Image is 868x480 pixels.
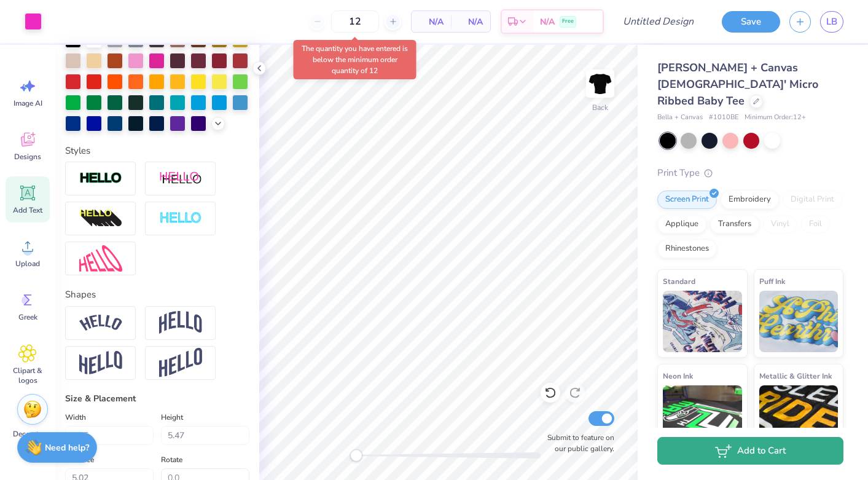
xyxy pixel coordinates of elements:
span: Free [562,17,574,26]
span: Image AI [14,98,42,108]
input: – – [331,10,379,33]
span: Clipart & logos [7,366,48,385]
span: Upload [15,259,40,269]
label: Height [161,410,183,425]
img: Stroke [79,171,122,186]
span: Decorate [13,429,42,439]
div: Accessibility label [350,449,362,462]
label: Width [65,410,86,425]
div: Digital Print [783,191,842,209]
img: Arc [79,315,122,331]
img: Neon Ink [663,385,742,447]
img: Flag [79,351,122,375]
span: # 1010BE [709,112,738,123]
span: N/A [458,15,483,28]
span: N/A [419,15,444,28]
div: Back [592,102,608,113]
span: Standard [663,275,695,288]
span: Neon Ink [663,369,693,382]
div: Vinyl [763,215,797,234]
label: Shapes [65,288,96,302]
span: Minimum Order: 12 + [745,112,806,123]
img: Rise [159,348,202,378]
label: Styles [65,144,90,158]
div: Applique [657,215,706,234]
label: Rotate [161,452,182,467]
img: 3D Illusion [79,209,122,229]
img: Metallic & Glitter Ink [759,385,839,447]
span: [PERSON_NAME] + Canvas [DEMOGRAPHIC_DATA]' Micro Ribbed Baby Tee [657,60,818,108]
a: LB [820,11,843,33]
span: Bella + Canvas [657,112,703,123]
img: Puff Ink [759,291,839,352]
div: Size & Placement [65,392,249,405]
div: Foil [801,215,830,234]
strong: Need help? [45,442,89,454]
label: Submit to feature on our public gallery. [541,432,614,454]
img: Standard [663,291,742,352]
span: Metallic & Glitter Ink [759,369,832,382]
button: Save [722,11,780,33]
span: Designs [14,152,41,162]
div: Print Type [657,166,843,180]
img: Back [588,71,612,96]
div: Transfers [710,215,759,234]
img: Negative Space [159,211,202,226]
div: Rhinestones [657,240,717,258]
span: Puff Ink [759,275,785,288]
button: Add to Cart [657,437,843,465]
img: Arch [159,311,202,334]
input: Untitled Design [613,9,703,34]
span: Add Text [13,205,42,215]
img: Shadow [159,171,202,186]
div: Embroidery [721,191,779,209]
img: Free Distort [79,245,122,272]
span: LB [826,15,837,29]
div: Screen Print [657,191,717,209]
span: Greek [18,312,37,322]
div: The quantity you have entered is below the minimum order quantity of 12 [294,40,416,79]
span: N/A [540,15,555,28]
